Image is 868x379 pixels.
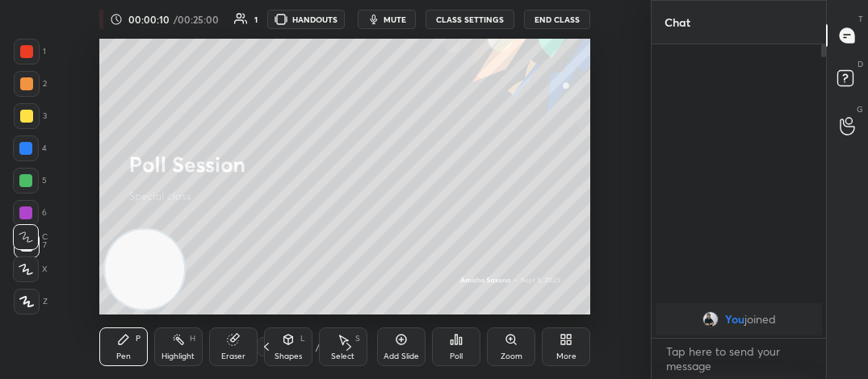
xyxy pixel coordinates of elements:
div: LIVE [99,10,133,29]
div: L [300,335,305,343]
div: C [13,224,48,250]
div: / [315,342,320,352]
div: H [190,335,195,343]
div: Shapes [275,352,302,360]
div: 5 [13,168,47,194]
span: mute [384,14,406,25]
div: Z [14,289,48,314]
button: HANDOUTS [267,10,345,29]
span: You [725,313,744,326]
div: 4 [13,135,47,161]
div: 2 [14,71,47,97]
div: 6 [13,200,47,226]
img: 3ed32308765d4c498b8259c77885666e.jpg [702,311,719,327]
div: Pen [116,352,131,360]
div: Eraser [221,352,245,360]
div: 3 [14,103,47,129]
div: Zoom [501,352,522,360]
div: Add Slide [384,352,419,360]
p: D [858,58,863,70]
div: P [136,335,140,343]
p: G [857,103,863,115]
div: Poll [450,352,463,360]
div: 1 [254,15,258,23]
div: Select [331,352,354,360]
div: Highlight [161,352,195,360]
div: More [556,352,577,360]
div: S [355,335,360,343]
p: T [858,13,863,25]
span: joined [744,313,776,326]
button: CLASS SETTINGS [426,10,514,29]
div: grid [652,300,826,339]
p: Chat [652,1,703,44]
div: 1 [14,39,46,65]
div: X [13,256,48,282]
button: End Class [524,10,590,29]
button: mute [358,10,416,29]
